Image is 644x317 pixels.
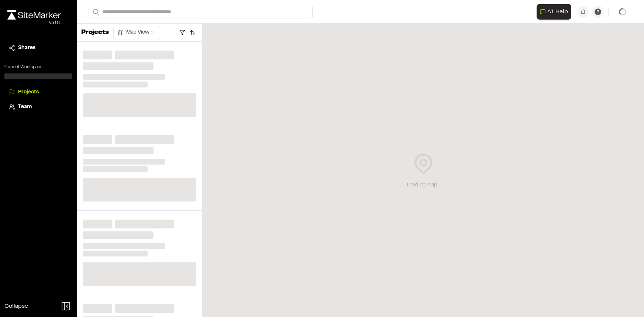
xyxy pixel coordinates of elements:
[18,103,32,111] span: Team
[18,88,39,96] span: Projects
[407,181,439,189] div: Loading map...
[9,88,68,96] a: Projects
[4,302,28,311] span: Collapse
[7,10,61,20] img: rebrand.png
[18,44,35,52] span: Shares
[81,28,109,38] p: Projects
[9,44,68,52] a: Shares
[547,7,568,16] span: AI Help
[537,4,571,20] button: Open AI Assistant
[4,64,72,70] p: Current Workspace
[89,6,102,18] button: Search
[9,103,68,111] a: Team
[537,4,574,20] div: Open AI Assistant
[7,20,61,26] div: Oh geez...please don't...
